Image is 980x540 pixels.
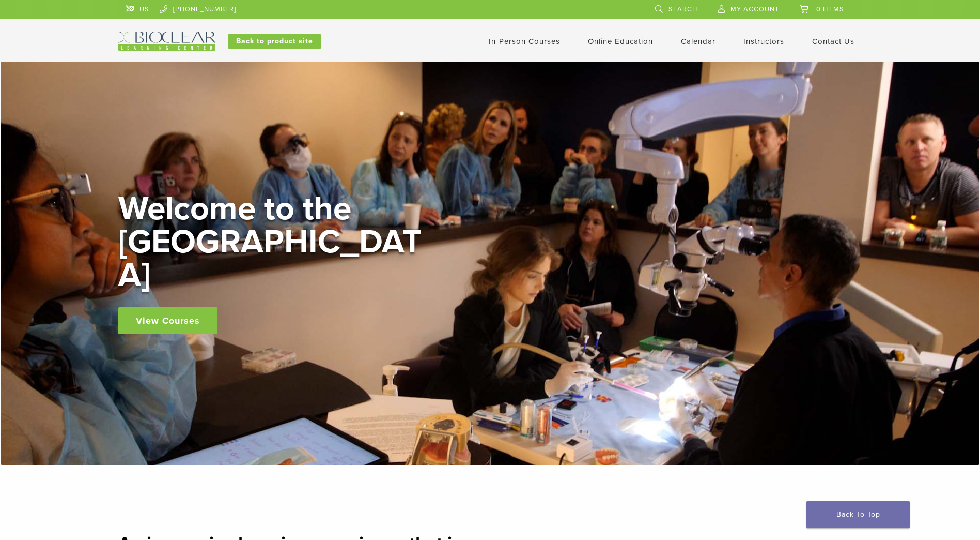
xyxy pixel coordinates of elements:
a: Calendar [681,37,715,46]
span: 0 items [816,5,844,13]
a: In-Person Courses [489,37,560,46]
span: My Account [730,5,779,13]
h2: Welcome to the [GEOGRAPHIC_DATA] [118,192,428,292]
img: Bioclear [118,32,215,51]
a: Contact Us [812,37,854,46]
a: View Courses [118,307,217,334]
a: Instructors [743,37,784,46]
a: Online Education [588,37,653,46]
a: Back To Top [806,501,910,528]
a: Back to product site [228,34,321,49]
span: Search [668,5,697,13]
